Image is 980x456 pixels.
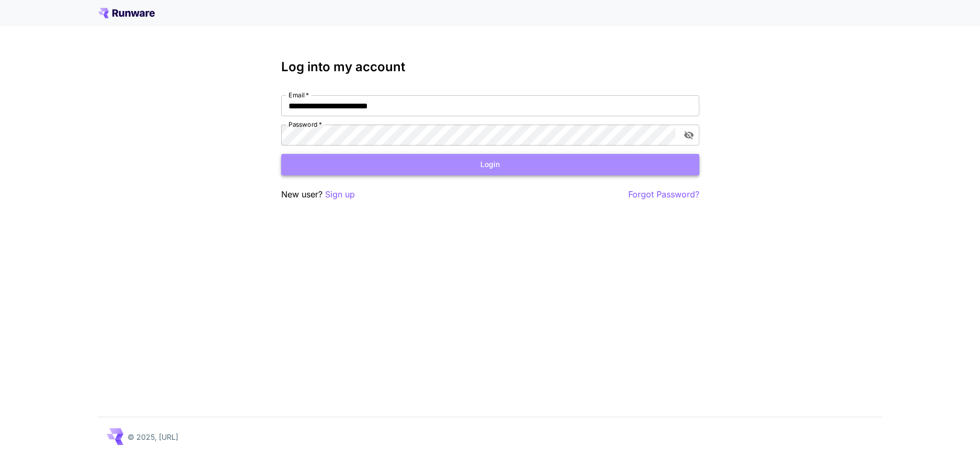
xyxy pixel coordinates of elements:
button: Login [281,154,699,175]
p: New user? [281,188,355,201]
button: Sign up [325,188,355,201]
label: Password [289,120,322,129]
button: toggle password visibility [679,126,698,144]
p: © 2025, [URL] [128,431,178,442]
button: Forgot Password? [628,188,699,201]
label: Email [289,91,309,99]
h3: Log into my account [281,60,699,74]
